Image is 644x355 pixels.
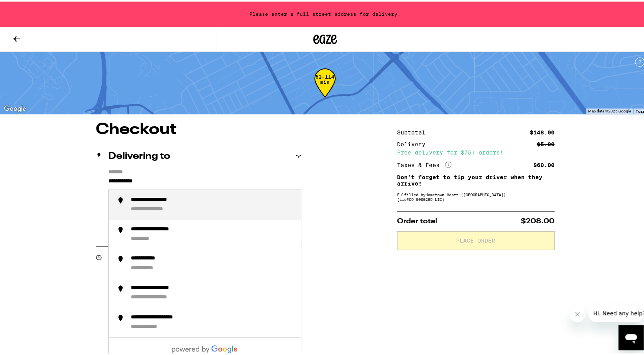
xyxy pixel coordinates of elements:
[397,148,555,154] div: Free delivery for $75+ orders!
[2,102,28,112] a: Open this area in Google Maps (opens a new window)
[2,102,28,112] img: Google
[397,140,431,145] div: Delivery
[588,303,644,320] iframe: Message from company
[397,173,555,185] p: Don't forget to tip your driver when they arrive!
[314,73,336,102] div: 52-114 min
[397,230,555,248] button: Place Order
[397,216,437,223] span: Order total
[397,191,555,200] div: Fulfilled by Hometown Heart ([GEOGRAPHIC_DATA]) (Lic# C9-0000295-LIC )
[530,128,555,134] div: $148.00
[533,161,555,166] div: $60.00
[96,120,301,136] h1: Checkout
[618,324,644,349] iframe: Button to launch messaging window
[588,107,631,112] span: Map data ©2025 Google
[397,160,451,167] div: Taxes & Fees
[108,150,170,160] h2: Delivering to
[397,128,431,134] div: Subtotal
[537,140,555,145] div: $5.00
[570,305,585,320] iframe: Close message
[456,236,495,242] span: Place Order
[521,216,555,223] span: $208.00
[5,6,57,12] span: Hi. Need any help?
